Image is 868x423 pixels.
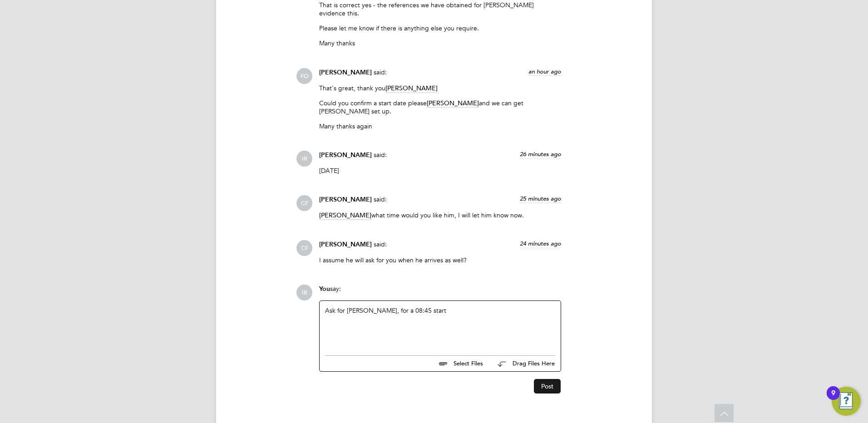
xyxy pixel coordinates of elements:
[319,256,561,264] p: I assume he will ask for you when he arrives as well?
[296,195,312,211] span: CF
[528,68,561,75] span: an hour ago
[831,393,835,405] div: 9
[319,24,561,32] p: Please let me know if there is anything else you require.
[319,1,561,17] p: That is correct yes - the references we have obtained for [PERSON_NAME] evidence this.
[832,387,861,416] button: Open Resource Center, 9 new notifications
[319,122,561,130] p: Many thanks again
[319,285,330,293] span: You
[374,195,387,203] span: said:
[319,211,561,219] p: what time would you like him, I will let him know now.
[319,196,372,203] span: [PERSON_NAME]
[374,68,387,76] span: said:
[319,211,371,220] span: [PERSON_NAME]
[319,151,372,159] span: [PERSON_NAME]
[296,240,312,256] span: CF
[534,379,561,393] button: Post
[520,150,561,158] span: 26 minutes ago
[296,68,312,84] span: FO
[296,151,312,167] span: IR
[427,99,479,108] span: [PERSON_NAME]
[319,69,372,76] span: [PERSON_NAME]
[319,167,561,175] p: [DATE]
[319,241,372,248] span: [PERSON_NAME]
[374,240,387,248] span: said:
[296,285,312,300] span: IR
[490,354,555,374] button: Drag Files Here
[385,84,438,93] span: [PERSON_NAME]
[319,39,561,47] p: Many thanks
[520,240,561,247] span: 24 minutes ago
[319,99,561,115] p: Could you confirm a start date please and we can get [PERSON_NAME] set up.
[325,306,555,345] div: Ask for [PERSON_NAME], for a 08:45 start
[520,195,561,202] span: 25 minutes ago
[319,84,561,92] p: That's great, thank you
[374,151,387,159] span: said:
[319,285,561,300] div: say:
